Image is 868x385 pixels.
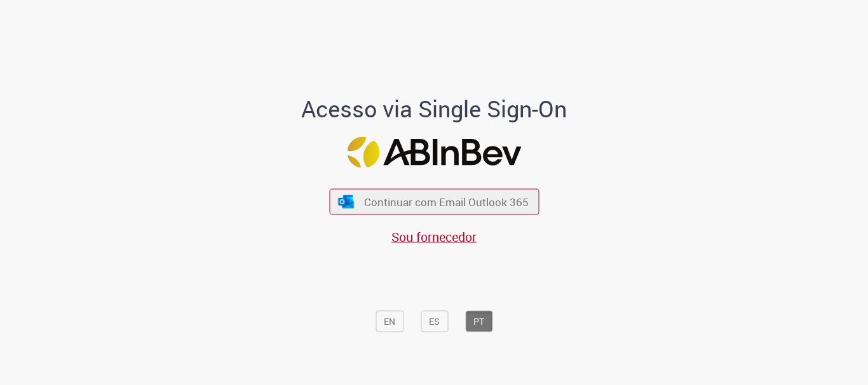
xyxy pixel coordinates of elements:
h1: Acesso via Single Sign-On [258,96,611,122]
button: PT [465,311,492,332]
button: ES [421,311,448,332]
span: Continuar com Email Outlook 365 [364,195,529,209]
button: ícone Azure/Microsoft 360 Continuar com Email Outlook 365 [329,189,539,215]
a: Sou fornecedor [391,228,477,245]
button: EN [376,311,403,332]
img: ícone Azure/Microsoft 360 [337,195,355,208]
img: Logo ABInBev [347,137,521,168]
